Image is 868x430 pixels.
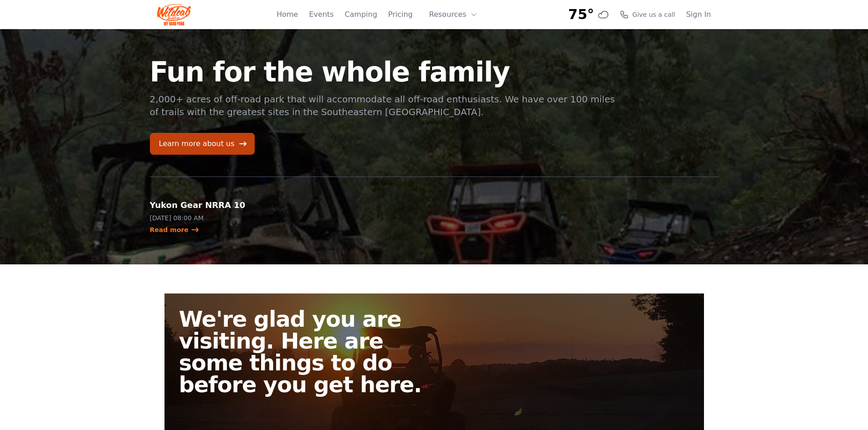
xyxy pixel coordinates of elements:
a: Sign In [686,9,711,20]
a: Events [309,9,334,20]
a: Pricing [388,9,413,20]
span: Give us a call [632,10,675,19]
span: 75° [568,6,594,23]
a: Learn more about us [150,133,255,155]
a: Give us a call [620,10,675,19]
h1: Fun for the whole family [150,58,616,86]
a: Camping [344,9,377,20]
p: [DATE] 08:00 AM [150,213,281,223]
h2: We're glad you are visiting. Here are some things to do before you get here. [179,308,442,395]
h2: Yukon Gear NRRA 10 [150,199,281,212]
a: Read more [150,225,200,234]
img: Wildcat Logo [157,4,191,25]
p: 2,000+ acres of off-road park that will accommodate all off-road enthusiasts. We have over 100 mi... [150,93,616,118]
a: Home [277,9,298,20]
button: Resources [424,5,483,24]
